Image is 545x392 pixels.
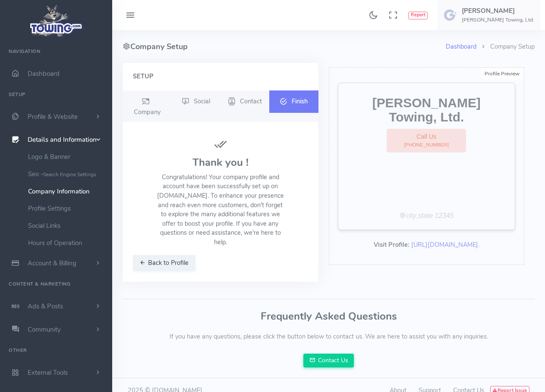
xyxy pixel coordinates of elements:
h5: [PERSON_NAME] [462,7,534,14]
span: Company [134,108,161,116]
h2: [PERSON_NAME] Towing, Ltd. [347,96,507,124]
img: user-image [444,8,457,22]
span: Profile & Website [28,112,78,121]
a: Hours of Operation [22,234,112,252]
div: , [347,211,507,221]
span: Finish [292,96,308,105]
a: Logo & Banner [22,148,112,165]
span: External Tools [28,368,68,377]
div: Profile Preview [480,68,524,80]
span: Ads & Posts [28,302,63,311]
a: Seo -Search Engine Settings [22,165,112,183]
h3: Frequently Asked Questions [123,311,535,322]
span: Dashboard [28,69,60,78]
a: Call Us[PHONE_NUMBER] [387,129,466,152]
i: 12345 [435,212,454,219]
h4: Setup [133,73,308,80]
b: Visit Profile: [374,240,410,249]
button: Back to Profile [133,255,195,271]
img: logo [27,3,85,39]
span: Social [194,96,210,105]
p: Congratulations! Your company profile and account have been successfully set up on [DOMAIN_NAME].... [155,173,286,247]
h4: Company Setup [123,30,446,63]
a: Dashboard [446,42,476,51]
button: Report [408,12,428,19]
span: Account & Billing [28,259,76,268]
span: Community [28,325,61,334]
p: If you have any questions, please click the button below to contact us. We are here to assist you... [123,332,535,342]
li: Company Setup [476,42,535,52]
a: Company Information [22,183,112,200]
a: Social Links [22,217,112,234]
h3: Thank you ! [133,157,308,168]
a: Profile Settings [22,200,112,217]
span: [PHONE_NUMBER] [404,141,449,149]
i: state [418,212,433,219]
span: Details and Information [28,136,97,144]
a: Contact Us [303,354,354,367]
a: [URL][DOMAIN_NAME]. [411,240,479,249]
i: city [406,212,416,219]
small: Search Engine Settings [43,171,96,178]
span: Contact [240,96,262,105]
h6: [PERSON_NAME] Towing, Ltd. [462,17,534,23]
